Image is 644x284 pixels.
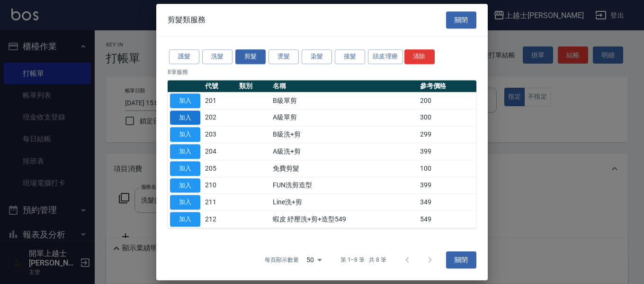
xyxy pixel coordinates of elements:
[169,49,199,64] button: 護髮
[203,177,237,194] td: 210
[170,93,200,108] button: 加入
[270,143,417,160] td: A級洗+剪
[203,92,237,110] td: 201
[268,49,299,64] button: 燙髮
[203,109,237,126] td: 202
[418,143,476,160] td: 399
[170,110,200,125] button: 加入
[168,68,476,76] p: 8 筆服務
[203,80,237,92] th: 代號
[418,92,476,110] td: 200
[170,128,200,142] button: 加入
[418,160,476,177] td: 100
[302,49,332,64] button: 染髮
[270,126,417,143] td: B級洗+剪
[270,194,417,211] td: Line洗+剪
[418,109,476,126] td: 300
[202,49,233,64] button: 洗髮
[340,256,386,264] p: 第 1–8 筆 共 8 筆
[170,161,200,176] button: 加入
[203,126,237,143] td: 203
[270,211,417,228] td: 蝦皮 紓壓洗+剪+造型549
[170,178,200,193] button: 加入
[335,49,365,64] button: 接髮
[368,49,403,64] button: 頭皮理療
[203,194,237,211] td: 211
[270,80,417,92] th: 名稱
[418,177,476,194] td: 399
[203,211,237,228] td: 212
[418,211,476,228] td: 549
[270,109,417,126] td: A級單剪
[270,92,417,110] td: B級單剪
[270,177,417,194] td: FUN洗剪造型
[418,80,476,92] th: 參考價格
[418,126,476,143] td: 299
[203,143,237,160] td: 204
[170,195,200,210] button: 加入
[203,160,237,177] td: 205
[237,80,271,92] th: 類別
[168,15,206,25] span: 剪髮類服務
[446,11,476,29] button: 關閉
[170,144,200,159] button: 加入
[235,49,266,64] button: 剪髮
[446,251,476,269] button: 關閉
[265,256,299,264] p: 每頁顯示數量
[303,247,325,273] div: 50
[170,212,200,227] button: 加入
[418,194,476,211] td: 349
[270,160,417,177] td: 免費剪髮
[404,49,435,64] button: 清除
